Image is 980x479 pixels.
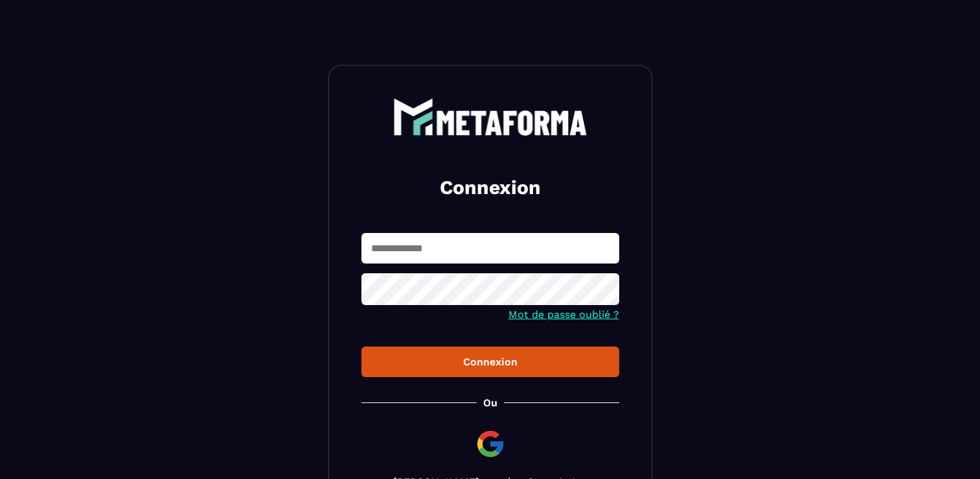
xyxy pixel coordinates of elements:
[361,347,619,377] button: Connexion
[393,98,587,136] img: logo
[483,397,497,409] p: Ou
[361,98,619,136] a: logo
[508,308,619,321] a: Mot de passe oublié ?
[372,356,609,368] div: Connexion
[377,175,604,201] h2: Connexion
[475,428,506,460] img: google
